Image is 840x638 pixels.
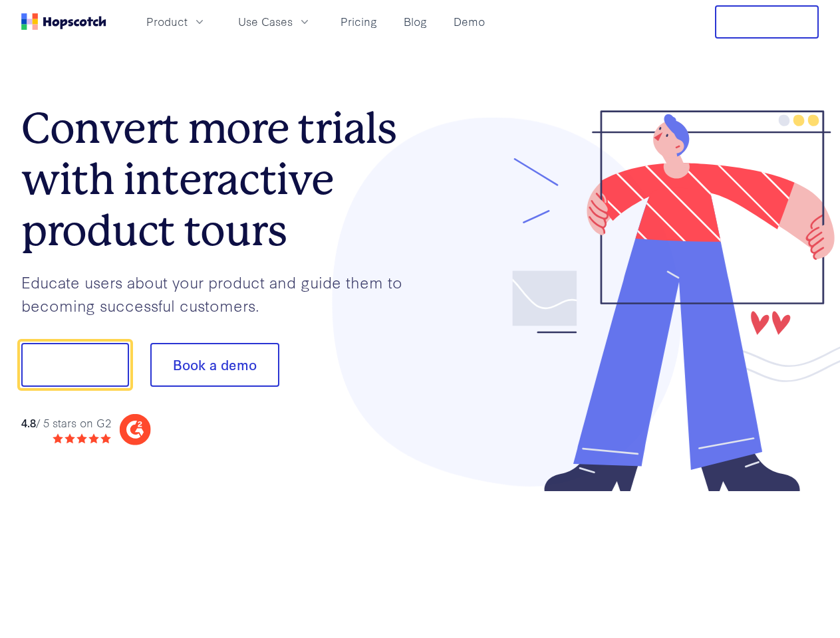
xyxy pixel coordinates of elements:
button: Product [138,11,214,33]
button: Show me! [21,343,129,387]
button: Free Trial [715,5,819,39]
a: Demo [448,11,490,33]
p: Educate users about your product and guide them to becoming successful customers. [21,270,420,316]
button: Book a demo [150,343,279,387]
div: / 5 stars on G2 [21,415,111,431]
button: Use Cases [230,11,319,33]
a: Blog [398,11,432,33]
a: Home [21,13,106,30]
strong: 4.8 [21,415,36,430]
span: Use Cases [238,13,293,30]
a: Pricing [335,11,382,33]
span: Product [146,13,188,30]
h1: Convert more trials with interactive product tours [21,103,420,256]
